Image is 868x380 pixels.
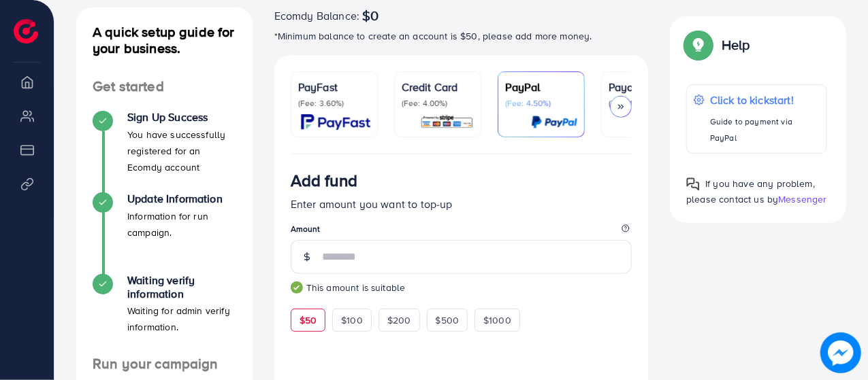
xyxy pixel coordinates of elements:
[14,19,38,44] img: logo
[76,192,253,274] li: Update Information
[436,313,460,327] span: $500
[76,78,253,95] h4: Get started
[531,114,577,130] img: card
[76,111,253,192] li: Sign Up Success
[778,192,826,206] span: Messenger
[127,192,236,205] h4: Update Information
[420,114,474,130] img: card
[686,177,700,191] img: Popup guide
[291,281,303,294] img: guide
[291,281,632,294] small: This amount is suitable
[710,114,820,146] p: Guide to payment via PayPal
[274,28,649,44] p: *Minimum balance to create an account is $50, please add more money.
[301,114,370,130] img: card
[76,274,253,356] li: Waiting verify information
[300,313,317,327] span: $50
[710,92,820,108] p: Click to kickstart!
[722,37,750,53] p: Help
[127,111,236,124] h4: Sign Up Success
[291,223,632,240] legend: Amount
[505,98,577,109] p: (Fee: 4.50%)
[274,7,359,24] span: Ecomdy Balance:
[127,274,236,300] h4: Waiting verify information
[686,33,711,57] img: Popup guide
[291,171,357,190] h3: Add fund
[387,313,411,327] span: $200
[823,335,858,370] img: image
[341,313,363,327] span: $100
[496,348,632,372] iframe: PayPal
[402,98,474,109] p: (Fee: 4.00%)
[362,7,379,24] span: $0
[686,177,815,206] span: If you have any problem, please contact us by
[505,79,577,95] p: PayPal
[298,98,370,109] p: (Fee: 3.60%)
[609,98,681,109] p: (Fee: 1.00%)
[483,313,511,327] span: $1000
[298,79,370,95] p: PayFast
[127,126,236,175] p: You have successfully registered for an Ecomdy account
[127,303,236,335] p: Waiting for admin verify information.
[76,24,253,56] h4: A quick setup guide for your business.
[291,196,632,212] p: Enter amount you want to top-up
[402,79,474,95] p: Credit Card
[609,79,681,95] p: Payoneer
[127,208,236,241] p: Information for run campaign.
[76,356,253,373] h4: Run your campaign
